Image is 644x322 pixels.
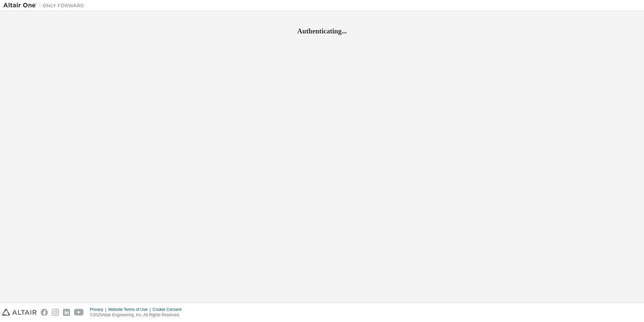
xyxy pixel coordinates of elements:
[3,2,88,9] img: Altair One
[153,307,185,312] div: Cookie Consent
[52,309,59,316] img: instagram.svg
[108,307,153,312] div: Website Terms of Use
[2,309,37,316] img: altair_logo.svg
[41,309,48,316] img: facebook.svg
[90,312,186,318] p: © 2025 Altair Engineering, Inc. All Rights Reserved.
[3,27,641,35] h2: Authenticating...
[90,307,108,312] div: Privacy
[74,309,84,316] img: youtube.svg
[63,309,70,316] img: linkedin.svg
